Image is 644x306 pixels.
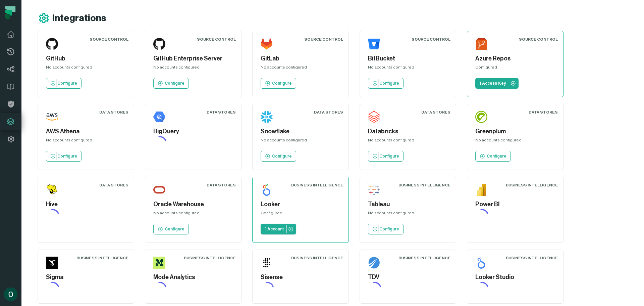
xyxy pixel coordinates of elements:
a: Configure [261,78,296,89]
h5: GitLab [261,54,340,63]
h5: Azure Repos [475,54,555,63]
p: Configure [57,81,77,86]
h5: Databricks [368,127,448,136]
img: GitHub [46,38,58,50]
div: Business Intelligence [184,255,236,261]
img: BitBucket [368,38,380,50]
div: No accounts configured [368,137,448,145]
div: Source Control [412,37,450,42]
h5: Sisense [261,273,340,282]
div: Business Intelligence [398,255,450,261]
h5: BitBucket [368,54,448,63]
a: Configure [46,151,82,162]
h5: Tableau [368,200,448,209]
div: Data Stores [421,110,450,115]
a: Configure [153,78,189,89]
p: Configure [165,226,184,232]
p: Configure [379,226,399,232]
p: Configure [379,154,399,159]
h5: BigQuery [153,127,233,136]
h5: Greenplum [475,127,555,136]
img: Databricks [368,111,380,123]
div: Source Control [197,37,236,42]
p: Configure [57,154,77,159]
div: No accounts configured [475,137,555,145]
p: 1 Access Key [479,81,506,86]
img: Tableau [368,184,380,196]
a: Configure [153,224,189,234]
a: Configure [368,151,404,162]
p: Configure [165,81,184,86]
div: No accounts configured [261,137,340,145]
img: Sisense [261,257,273,269]
div: No accounts configured [153,210,233,218]
div: Configured [261,210,340,218]
img: Greenplum [475,111,487,123]
div: Data Stores [314,110,343,115]
h1: Integrations [52,12,106,24]
img: Oracle Warehouse [153,184,165,196]
h5: Sigma [46,273,126,282]
a: Configure [368,224,404,234]
div: Source Control [304,37,343,42]
h5: Looker [261,200,340,209]
div: Data Stores [207,110,236,115]
h5: GitHub Enterprise Server [153,54,233,63]
img: Hive [46,184,58,196]
div: Business Intelligence [398,182,450,188]
div: Business Intelligence [506,182,558,188]
div: No accounts configured [46,137,126,145]
p: Configure [272,154,292,159]
div: Business Intelligence [506,255,558,261]
a: 1 Access Key [475,78,519,89]
div: Data Stores [99,182,128,188]
a: Configure [261,151,296,162]
img: avatar of Oren Lasko [4,288,17,301]
p: Configure [379,81,399,86]
div: No accounts configured [153,64,233,73]
p: Configure [487,154,506,159]
img: Snowflake [261,111,273,123]
h5: Oracle Warehouse [153,200,233,209]
p: Configure [272,81,292,86]
h5: Mode Analytics [153,273,233,282]
div: Configured [475,64,555,73]
img: AWS Athena [46,111,58,123]
h5: GitHub [46,54,126,63]
img: Azure Repos [475,38,487,50]
img: Looker [261,184,273,196]
h5: Looker Studio [475,273,555,282]
p: 1 Account [265,226,284,232]
div: No accounts configured [368,64,448,73]
h5: AWS Athena [46,127,126,136]
div: No accounts configured [261,64,340,73]
img: Looker Studio [475,257,487,269]
div: Source Control [90,37,128,42]
h5: Hive [46,200,126,209]
img: GitHub Enterprise Server [153,38,165,50]
div: Source Control [519,37,558,42]
img: Power BI [475,184,487,196]
div: Business Intelligence [76,255,128,261]
a: 1 Account [261,224,296,234]
div: No accounts configured [46,64,126,73]
img: GitLab [261,38,273,50]
div: No accounts configured [368,210,448,218]
div: Data Stores [207,182,236,188]
img: Mode Analytics [153,257,165,269]
h5: Power BI [475,200,555,209]
a: Configure [475,151,511,162]
div: Data Stores [529,110,558,115]
a: Configure [368,78,404,89]
a: Configure [46,78,82,89]
h5: Snowflake [261,127,340,136]
div: Business Intelligence [291,182,343,188]
div: Data Stores [99,110,128,115]
h5: TDV [368,273,448,282]
img: TDV [368,257,380,269]
img: BigQuery [153,111,165,123]
img: Sigma [46,257,58,269]
div: Business Intelligence [291,255,343,261]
